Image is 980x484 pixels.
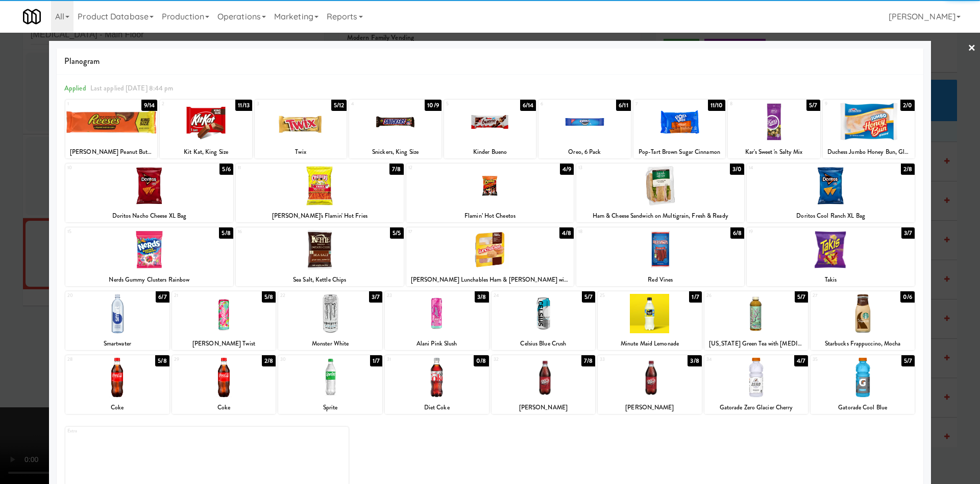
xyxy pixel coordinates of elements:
div: Starbucks Frappuccino, Mocha [811,337,915,350]
div: 215/8[PERSON_NAME] Twist [172,291,276,350]
div: Coke [172,401,276,414]
div: 2/0 [900,100,915,111]
div: 25 [600,291,650,300]
div: 155/8Nerds Gummy Clusters Rainbow [65,227,233,286]
div: Gatorade Cool Blue [812,401,913,414]
div: 2/8 [262,355,276,366]
div: 327/8[PERSON_NAME] [492,355,596,414]
div: 301/7Sprite [278,355,382,414]
div: 251/7Minute Maid Lemonade [598,291,702,350]
div: 14 [749,164,830,172]
div: 2 [162,100,206,108]
div: Celsius Blue Crush [493,337,594,350]
div: Takis [747,273,915,286]
div: 7/8 [389,164,403,175]
div: Alani Pink Slush [386,337,487,350]
div: 16 [238,227,320,236]
div: 6/11 [616,100,630,111]
div: [US_STATE] Green Tea with [MEDICAL_DATA] and Honey [704,337,808,350]
div: Diet Coke [386,401,487,414]
div: 344/7Gatorade Zero Glacier Cherry [704,355,808,414]
div: 17 [408,227,490,236]
div: Flamin’ Hot Cheetos [406,210,574,222]
div: 21 [174,291,224,300]
div: 4/9 [560,164,574,175]
div: 9/14 [141,100,157,111]
div: Sprite [278,401,382,414]
div: 193/7Takis [747,227,915,286]
div: 186/8Red Vines [576,227,744,286]
div: Takis [748,273,913,286]
div: 31 [387,355,437,364]
div: Kar's Sweet 'n Salty Mix [729,146,818,158]
div: 4/8 [559,227,574,239]
div: 1 [67,100,111,108]
div: Nerds Gummy Clusters Rainbow [67,273,232,286]
div: 66/11Oreo, 6 Pack [538,100,630,158]
div: 9 [825,100,869,108]
div: Gatorade Cool Blue [811,401,915,414]
div: Smartwater [65,337,169,350]
div: 29 [174,355,224,364]
div: 35 [813,355,863,364]
div: Ham & Cheese Sandwich on Multigrain, Fresh & Ready [576,210,744,222]
div: Minute Maid Lemonade [599,337,700,350]
div: [PERSON_NAME] [599,401,700,414]
div: 92/0Duchess Jumbo Honey Bun, Glazed [823,100,915,158]
div: 292/8Coke [172,355,276,414]
div: 0/6 [900,291,915,303]
div: [PERSON_NAME] Peanut Butter Cups, King Size [65,146,157,158]
div: Snickers, King Size [351,146,439,158]
div: 5/7 [901,355,915,366]
div: [PERSON_NAME] Lunchables Ham & [PERSON_NAME] with Crackers #522 [408,273,573,286]
div: 3/7 [901,227,915,239]
div: Kinder Bueno [444,146,536,158]
div: Alani Pink Slush [385,337,489,350]
div: Kar's Sweet 'n Salty Mix [728,146,820,158]
div: 5/7 [795,291,808,303]
div: Doritos Cool Ranch XL Bag [747,210,915,222]
div: 1/7 [370,355,382,366]
div: 142/8Doritos Cool Ranch XL Bag [747,164,915,222]
div: 5 [446,100,490,108]
div: 24 [494,291,544,300]
div: Ham & Cheese Sandwich on Multigrain, Fresh & Ready [578,210,743,222]
div: 5/6 [219,164,233,175]
div: 56/14Kinder Bueno [444,100,536,158]
div: Sea Salt, Kettle Chips [237,273,402,286]
div: Celsius Blue Crush [492,337,596,350]
div: 26 [706,291,756,300]
div: Coke [67,401,168,414]
img: Micromart [23,8,41,26]
div: 6 [541,100,584,108]
div: 35/12Twix [255,100,347,158]
div: 410/9Snickers, King Size [349,100,441,158]
div: 223/7Monster White [278,291,382,350]
div: 34 [706,355,756,364]
div: 11 [238,164,320,172]
div: 5/7 [582,291,595,303]
div: 28 [67,355,117,364]
div: [PERSON_NAME] Peanut Butter Cups, King Size [67,146,156,158]
div: Flamin’ Hot Cheetos [408,210,573,222]
div: 270/6Starbucks Frappuccino, Mocha [811,291,915,350]
div: [US_STATE] Green Tea with [MEDICAL_DATA] and Honey [706,337,807,350]
div: 245/7Celsius Blue Crush [492,291,596,350]
div: Kit Kat, King Size [160,146,252,158]
div: 5/8 [219,227,233,239]
div: 22 [280,291,330,300]
div: 20 [67,291,117,300]
div: 13 [578,164,660,172]
div: Extra [67,427,207,435]
div: 3/7 [369,291,382,303]
div: 85/7Kar's Sweet 'n Salty Mix [728,100,820,158]
div: Nerds Gummy Clusters Rainbow [65,273,233,286]
div: 105/6Doritos Nacho Cheese XL Bag [65,164,233,222]
div: 6/14 [520,100,536,111]
div: 711/10Pop-Tart Brown Sugar Cinnamon [633,100,725,158]
div: 133/0Ham & Cheese Sandwich on Multigrain, Fresh & Ready [576,164,744,222]
span: Planogram [64,54,916,69]
div: 6/7 [156,291,169,303]
div: 206/7Smartwater [65,291,169,350]
div: 8 [730,100,774,108]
